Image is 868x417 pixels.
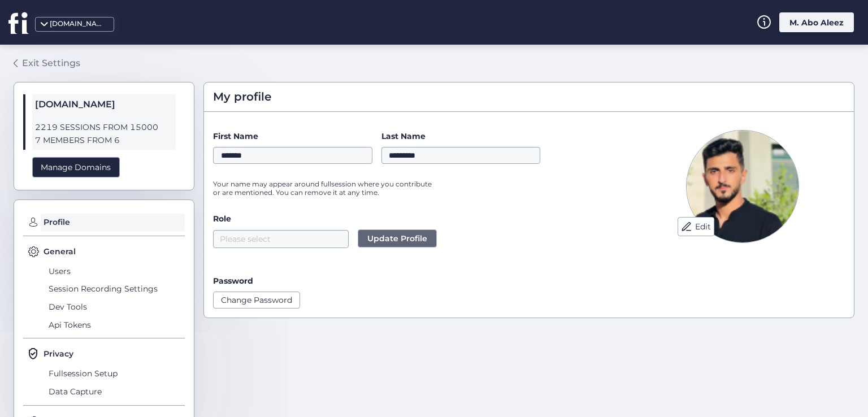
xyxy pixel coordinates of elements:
span: Api Tokens [46,316,185,334]
div: M. Abo Aleez [779,12,854,32]
img: Avatar Picture [686,130,799,243]
button: Update Profile [358,229,437,247]
span: Dev Tools [46,298,185,316]
label: Last Name [381,130,541,142]
p: Your name may appear around fullsession where you contribute or are mentioned. You can remove it ... [213,180,439,197]
a: Exit Settings [14,54,80,73]
span: General [44,245,76,258]
span: Update Profile [367,232,427,245]
div: Manage Domains [32,157,120,178]
div: Exit Settings [22,56,80,70]
span: My profile [213,88,271,106]
button: Change Password [213,292,300,309]
span: 7 MEMBERS FROM 6 [35,134,173,147]
span: [DOMAIN_NAME] [35,97,173,112]
button: Edit [678,217,714,236]
span: Privacy [44,347,73,360]
span: Session Recording Settings [46,280,185,298]
span: Users [46,262,185,280]
span: 2219 SESSIONS FROM 15000 [35,121,173,134]
span: Fullsession Setup [46,364,185,383]
label: Role [213,212,622,225]
label: First Name [213,130,372,142]
span: Profile [41,214,185,232]
span: Data Capture [46,383,185,401]
div: [DOMAIN_NAME] [50,19,106,29]
label: Password [213,276,253,286]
